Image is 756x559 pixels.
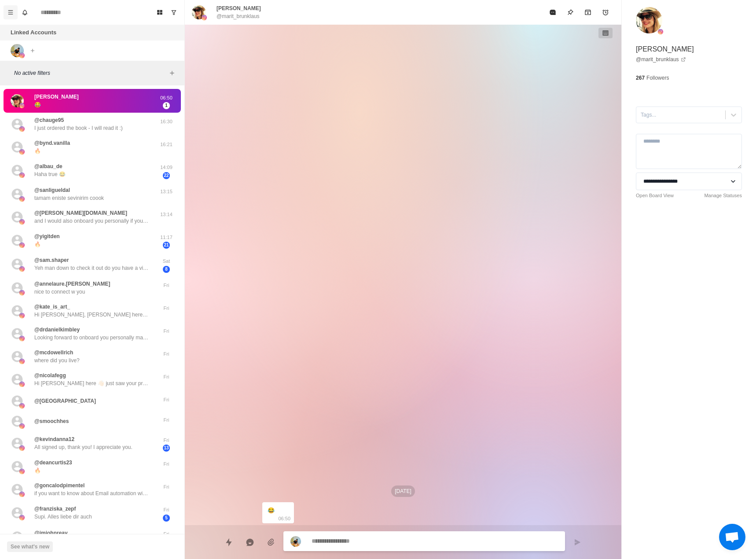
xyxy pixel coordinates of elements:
img: picture [19,403,25,408]
img: picture [19,336,25,341]
p: Hi [PERSON_NAME] here 👋🏻 just saw your profile on Hinge and couldnt hold myself dropping a message 😇 [34,379,149,387]
button: See what's new [7,541,53,552]
p: No active filters [14,69,167,77]
img: picture [19,103,25,108]
a: Manage Statuses [704,192,742,199]
span: 22 [163,172,170,179]
p: [DATE] [391,485,415,497]
p: tamam eniste sevinirim coook [34,194,104,202]
p: Fri [155,460,177,468]
p: @nicolafegg [34,371,66,379]
span: 1 [163,102,170,109]
button: Menu [4,5,18,19]
button: Mark as read [544,4,561,21]
p: Yeh man down to check it out do you have a video demo? [34,264,149,272]
img: picture [202,15,207,20]
p: @[GEOGRAPHIC_DATA] [34,397,96,405]
p: Followers [646,74,669,82]
p: Fri [155,396,177,404]
p: Fri [155,350,177,358]
p: @yigitden [34,232,60,240]
p: @marit_brunklaus [217,12,260,20]
a: Open Board View [636,192,674,199]
img: picture [19,290,25,295]
div: 😂 [268,506,275,515]
p: @imjohnreay [34,529,68,537]
p: @goncalodpimentel [34,482,84,489]
p: @deancurtis23 [34,459,72,467]
button: Show unread conversations [167,5,181,19]
p: 14:09 [155,164,177,171]
p: All signed up, thank you! I appreciate you. [34,443,132,451]
img: picture [19,492,25,497]
p: @chauge95 [34,116,64,124]
p: 13:15 [155,188,177,195]
p: [PERSON_NAME] [34,93,79,101]
button: Pin [561,4,579,21]
p: @kate_is_art_ [34,303,70,311]
span: 13 [163,445,170,452]
p: @albau_de [34,162,62,170]
div: Chat öffnen [719,524,745,550]
p: Fri [155,327,177,335]
p: Looking forward to onboard you personally mate :) very happy you are onboard! [34,334,149,342]
p: Fri [155,416,177,424]
p: and I would also onboard you personally if you want to - I offered this to all other peers from E... [34,217,149,225]
p: @bynd.vanilla [34,139,70,147]
p: Hi [PERSON_NAME], [PERSON_NAME] here 👋🏻 thanks for the follow and nice to connect w you 🤗 [34,311,149,319]
img: picture [11,44,24,57]
img: picture [19,149,25,154]
p: nice to connect w you [34,288,85,296]
button: Board View [153,5,167,19]
p: I just ordered the book - I will read it :) [34,124,123,132]
p: 🔥 [34,467,41,474]
p: @kevindanna12 [34,435,74,443]
button: Add reminder [597,4,614,21]
p: 06:50 [155,94,177,102]
p: Sat [155,257,177,265]
img: picture [19,445,25,451]
span: 5 [163,515,170,522]
p: [PERSON_NAME] [636,44,694,55]
button: Add media [262,533,280,551]
button: Reply with AI [241,533,259,551]
img: picture [19,219,25,224]
img: picture [11,94,24,107]
img: picture [19,359,25,364]
button: Add filters [167,68,177,78]
p: Linked Accounts [11,28,56,37]
img: picture [19,53,25,58]
img: picture [19,515,25,520]
img: picture [19,196,25,202]
p: @[PERSON_NAME][DOMAIN_NAME] [34,209,127,217]
p: @drdanielkimbley [34,326,80,334]
p: if you want to know about Email automation with AI and smart folder management system - let me kn... [34,489,149,497]
p: 267 [636,74,645,82]
p: 😂 [34,101,41,109]
a: @marit_brunklaus [636,55,686,63]
span: 8 [163,266,170,273]
img: picture [19,469,25,474]
img: picture [192,5,206,19]
img: picture [636,7,662,33]
p: Supi. Alles liebe dir auch [34,513,92,521]
button: Add account [27,45,38,56]
p: 16:21 [155,141,177,148]
img: picture [19,173,25,178]
p: @sanligueldal [34,186,70,194]
p: [PERSON_NAME] [217,4,261,12]
p: Fri [155,282,177,289]
p: 🔥 [34,147,41,155]
img: picture [19,266,25,272]
p: 13:14 [155,211,177,218]
p: @annelaure.[PERSON_NAME] [34,280,110,288]
button: Send message [569,533,586,551]
img: picture [19,423,25,429]
img: picture [658,29,663,34]
button: Archive [579,4,597,21]
button: Quick replies [220,533,238,551]
img: picture [19,313,25,318]
p: 🔥 [34,240,41,248]
img: picture [19,243,25,248]
p: Fri [155,530,177,538]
